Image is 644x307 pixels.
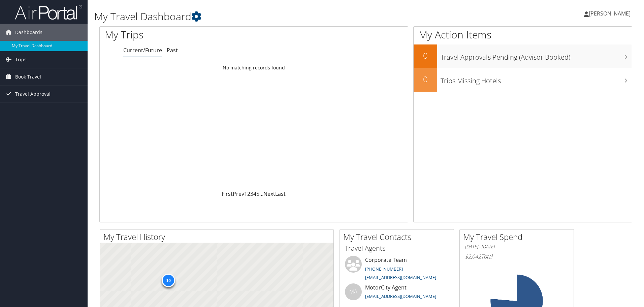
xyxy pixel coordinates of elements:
a: 1 [244,190,247,197]
a: 0Trips Missing Hotels [414,68,632,92]
a: Current/Future [123,47,162,54]
a: Next [263,190,275,197]
span: … [259,190,263,197]
h2: 0 [414,50,437,61]
h1: My Action Items [414,28,632,42]
a: Past [167,47,178,54]
span: [PERSON_NAME] [589,10,631,17]
h2: My Travel History [103,231,333,243]
a: [EMAIL_ADDRESS][DOMAIN_NAME] [365,274,436,280]
a: [PHONE_NUMBER] [365,266,403,272]
a: [EMAIL_ADDRESS][DOMAIN_NAME] [365,293,436,299]
div: 10 [162,273,175,287]
span: Travel Approval [15,86,51,102]
h1: My Travel Dashboard [94,9,456,24]
li: MotorCity Agent [342,283,452,305]
h6: [DATE] - [DATE] [465,244,569,250]
a: 3 [250,190,253,197]
a: 0Travel Approvals Pending (Advisor Booked) [414,44,632,68]
h2: My Travel Contacts [343,231,454,243]
a: First [222,190,233,197]
h3: Travel Agents [345,244,449,253]
h6: Total [465,253,569,260]
span: $2,042 [465,253,481,260]
a: [PERSON_NAME] [584,3,637,24]
a: 2 [247,190,250,197]
span: Trips [15,51,27,68]
a: 4 [253,190,256,197]
h3: Travel Approvals Pending (Advisor Booked) [441,49,632,62]
img: airportal-logo.png [15,4,82,20]
li: Corporate Team [342,256,452,283]
a: 5 [256,190,259,197]
h2: My Travel Spend [463,231,574,243]
a: Last [275,190,286,197]
span: Book Travel [15,68,41,85]
a: Prev [233,190,244,197]
h3: Trips Missing Hotels [441,73,632,86]
h2: 0 [414,73,437,85]
td: No matching records found [100,62,408,74]
span: Dashboards [15,24,42,41]
div: MA [345,283,362,300]
h1: My Trips [105,28,275,42]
